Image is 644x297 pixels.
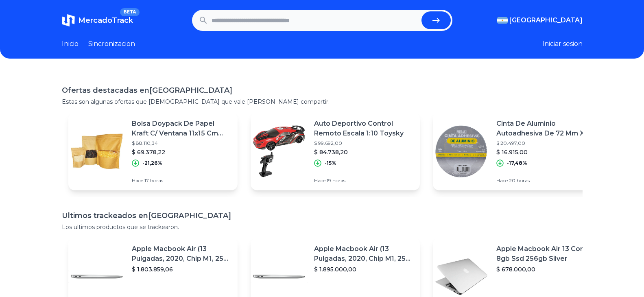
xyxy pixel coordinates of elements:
[496,265,596,273] p: $ 678.000,00
[78,16,133,25] span: MercadoTrack
[62,223,583,231] p: Los ultimos productos que se trackearon.
[433,112,602,190] a: Featured imageCinta De Aluminio Autoadhesiva De 72 Mm X 50$ 20.497,00$ 16.915,00-17,48%Hace 20 horas
[496,119,596,138] p: Cinta De Aluminio Autoadhesiva De 72 Mm X 50
[314,177,413,184] p: Hace 19 horas
[314,244,413,264] p: Apple Macbook Air (13 Pulgadas, 2020, Chip M1, 256 Gb De Ssd, 8 Gb De Ram) - Plata
[62,14,75,27] img: MercadoTrack
[132,265,231,273] p: $ 1.803.859,06
[132,244,231,264] p: Apple Macbook Air (13 Pulgadas, 2020, Chip M1, 256 Gb De Ssd, 8 Gb De Ram) - Plata
[314,265,413,273] p: $ 1.895.000,00
[132,148,231,156] p: $ 69.378,22
[88,39,135,49] a: Sincronizacion
[496,140,596,146] p: $ 20.497,00
[62,39,79,49] a: Inicio
[325,160,336,166] p: -15%
[496,148,596,156] p: $ 16.915,00
[496,177,596,184] p: Hace 20 horas
[132,119,231,138] p: Bolsa Doypack De Papel Kraft C/ Ventana 11x15 Cm X100
[497,15,583,25] button: [GEOGRAPHIC_DATA]
[68,112,238,190] a: Featured imageBolsa Doypack De Papel Kraft C/ Ventana 11x15 Cm X100$ 88.110,34$ 69.378,22-21,26%H...
[497,17,508,24] img: Argentina
[314,148,413,156] p: $ 84.738,20
[496,244,596,264] p: Apple Macbook Air 13 Core I5 8gb Ssd 256gb Silver
[314,119,413,138] p: Auto Deportivo Control Remoto Escala 1:10 Toysky
[507,160,527,166] p: -17,48%
[542,39,583,49] button: Iniciar sesion
[120,8,139,16] span: BETA
[62,14,133,27] a: MercadoTrackBETA
[62,85,583,96] h1: Ofertas destacadas en [GEOGRAPHIC_DATA]
[132,177,231,184] p: Hace 17 horas
[132,140,231,146] p: $ 88.110,34
[509,15,583,25] span: [GEOGRAPHIC_DATA]
[251,123,308,180] img: Featured image
[251,112,420,190] a: Featured imageAuto Deportivo Control Remoto Escala 1:10 Toysky$ 99.692,00$ 84.738,20-15%Hace 19 h...
[314,140,413,146] p: $ 99.692,00
[433,123,490,180] img: Featured image
[142,160,162,166] p: -21,26%
[62,210,583,221] h1: Ultimos trackeados en [GEOGRAPHIC_DATA]
[62,98,583,106] p: Estas son algunas ofertas que [DEMOGRAPHIC_DATA] que vale [PERSON_NAME] compartir.
[68,123,125,180] img: Featured image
